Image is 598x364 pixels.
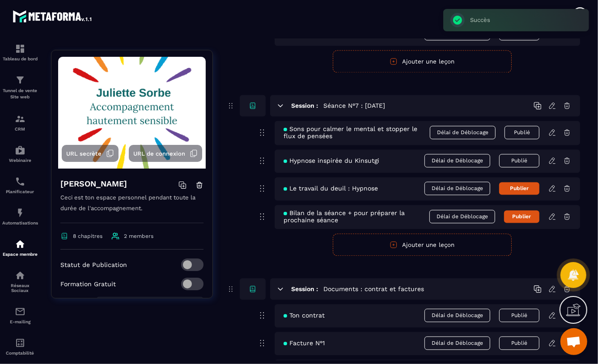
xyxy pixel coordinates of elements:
[15,176,25,187] img: scheduler
[2,201,38,232] a: automationsautomationsAutomatisations
[2,331,38,362] a: accountantaccountantComptabilité
[291,285,318,292] h6: Session :
[2,189,38,194] p: Planificateur
[58,57,206,169] img: background
[96,297,204,317] div: Search for option
[2,127,38,131] p: CRM
[66,150,102,157] span: URL secrète
[2,169,38,201] a: schedulerschedulerPlanificateur
[133,150,185,157] span: URL de connexion
[129,145,202,162] button: URL de connexion
[15,145,25,156] img: automations
[15,270,25,281] img: social-network
[2,220,38,225] p: Automatisations
[560,328,587,355] div: Ouvrir le chat
[2,37,38,68] a: formationformationTableau de bord
[505,126,539,139] button: Publié
[424,182,490,195] span: Délai de Déblocage
[2,300,38,331] a: emailemailE-mailing
[504,210,539,223] button: Publier
[284,157,379,164] span: Hypnose inspirée du Kinsutgi
[62,145,119,162] button: URL secrète
[284,339,325,347] span: Facture N°1
[15,239,25,250] img: automations
[73,233,102,239] span: 8 chapitres
[499,336,539,350] button: Publié
[284,209,429,224] span: Bilan de la séance + pour préparer la prochaine séance
[2,351,38,356] p: Comptabilité
[2,56,38,61] p: Tableau de bord
[323,101,385,110] h5: Séance N°7 : [DATE]
[499,309,539,322] button: Publié
[424,154,490,167] span: Délai de Déblocage
[284,185,378,192] span: Le travail du deuil : Hypnose
[15,43,25,54] img: formation
[499,182,539,195] button: Publier
[333,50,512,72] button: Ajouter une leçon
[430,126,496,139] span: Délai de Déblocage
[284,125,430,140] span: Sons pour calmer le mental et stopper le flux de pensées
[2,232,38,263] a: automationsautomationsEspace membre
[284,312,325,319] span: Ton contrat
[429,210,495,223] span: Délai de Déblocage
[2,263,38,300] a: social-networksocial-networkRéseaux Sociaux
[333,233,512,256] button: Ajouter une leçon
[424,336,490,350] span: Délai de Déblocage
[124,233,153,239] span: 2 members
[15,207,25,218] img: automations
[2,319,38,324] p: E-mailing
[15,114,25,124] img: formation
[323,284,424,293] h5: Documents : contrat et factures
[2,107,38,138] a: formationformationCRM
[13,8,93,24] img: logo
[2,88,38,100] p: Tunnel de vente Site web
[60,178,127,190] h4: [PERSON_NAME]
[2,158,38,163] p: Webinaire
[60,192,204,223] p: Ceci est ton espace personnel pendant toute la durée de l'accompagnement.
[2,252,38,257] p: Espace membre
[15,306,25,317] img: email
[499,154,539,167] button: Publié
[291,102,318,109] h6: Session :
[2,138,38,169] a: automationsautomationsWebinaire
[60,261,127,268] p: Statut de Publication
[424,309,490,322] span: Délai de Déblocage
[2,68,38,107] a: formationformationTunnel de vente Site web
[60,280,116,288] p: Formation Gratuit
[15,75,25,85] img: formation
[2,283,38,293] p: Réseaux Sociaux
[15,338,25,348] img: accountant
